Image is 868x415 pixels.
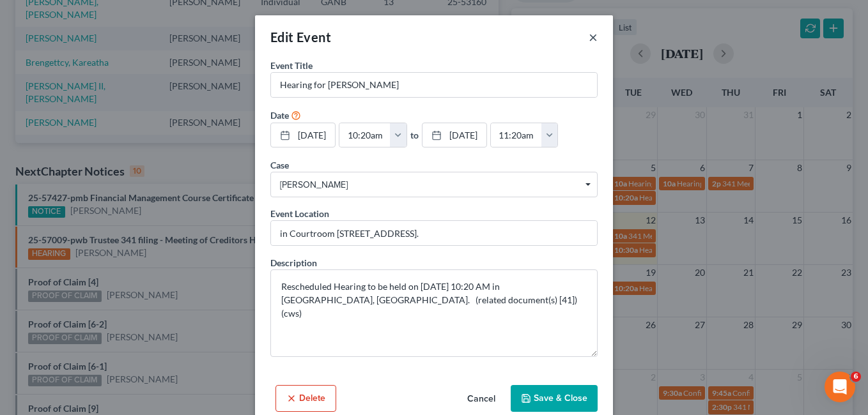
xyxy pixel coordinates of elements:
[270,29,331,45] span: Edit Event
[851,372,861,382] span: 6
[339,123,391,147] input: -- : --
[457,386,506,412] button: Cancel
[511,385,598,412] button: Save & Close
[825,372,855,402] iframe: Intercom live chat
[270,158,289,172] label: Case
[270,207,329,220] label: Event Location
[271,73,597,97] input: Enter event name...
[270,172,598,197] span: Select box activate
[422,123,486,147] a: [DATE]
[275,385,336,412] button: Delete
[410,128,419,142] label: to
[491,123,542,147] input: -- : --
[270,256,317,269] label: Description
[271,221,597,245] input: Enter location...
[280,178,588,192] span: [PERSON_NAME]
[271,123,335,147] a: [DATE]
[270,109,289,122] label: Date
[270,60,313,71] span: Event Title
[589,29,598,45] button: ×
